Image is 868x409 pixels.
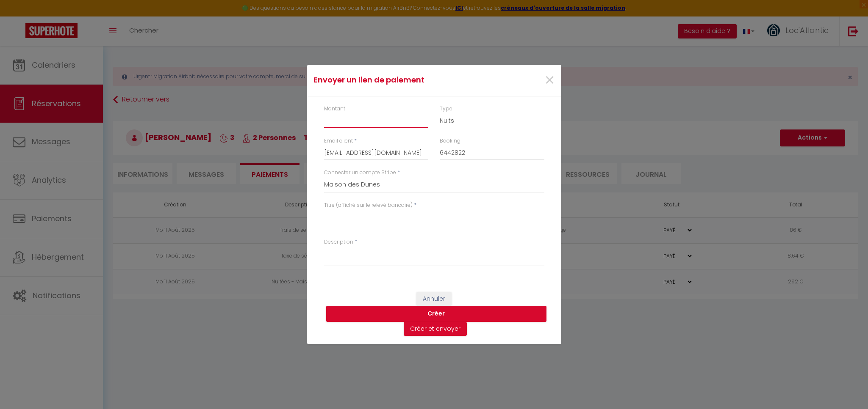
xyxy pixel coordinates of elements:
[324,137,353,145] label: Email client
[324,201,413,209] label: Titre (affiché sur le relevé bancaire)
[440,137,460,145] label: Booking
[440,105,452,113] label: Type
[324,169,396,177] label: Connecter un compte Stripe
[324,105,345,113] label: Montant
[544,71,555,90] button: Close
[544,68,555,93] span: ×
[416,292,452,306] button: Annuler
[313,74,471,86] h4: Envoyer un lien de paiement
[324,238,353,246] label: Description
[404,322,467,336] button: Créer et envoyer
[326,306,546,322] button: Créer
[7,3,32,29] button: Ouvrir le widget de chat LiveChat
